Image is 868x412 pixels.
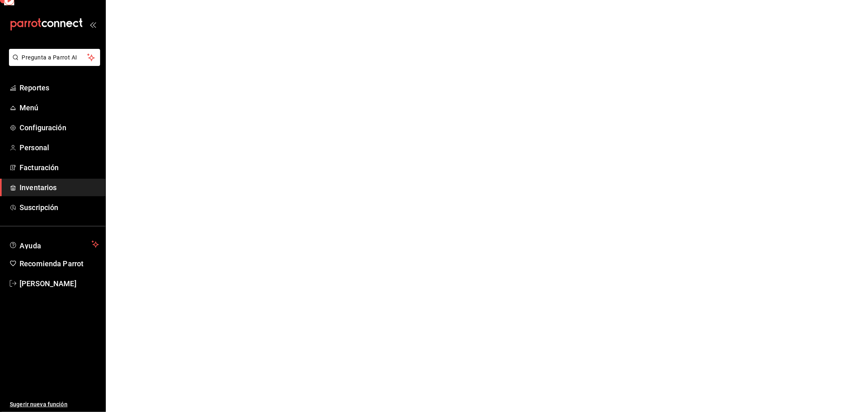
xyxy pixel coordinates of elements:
[20,82,99,93] span: Reportes
[20,258,99,269] span: Recomienda Parrot
[90,21,96,28] button: open_drawer_menu
[20,182,99,193] span: Inventarios
[20,278,99,289] span: [PERSON_NAME]
[20,102,99,113] span: Menú
[9,49,100,66] button: Pregunta a Parrot AI
[20,162,99,173] span: Facturación
[20,122,99,133] span: Configuración
[10,400,99,409] span: Sugerir nueva función
[20,202,99,213] span: Suscripción
[20,142,99,153] span: Personal
[22,53,87,62] span: Pregunta a Parrot AI
[20,239,88,249] span: Ayuda
[6,59,100,68] a: Pregunta a Parrot AI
